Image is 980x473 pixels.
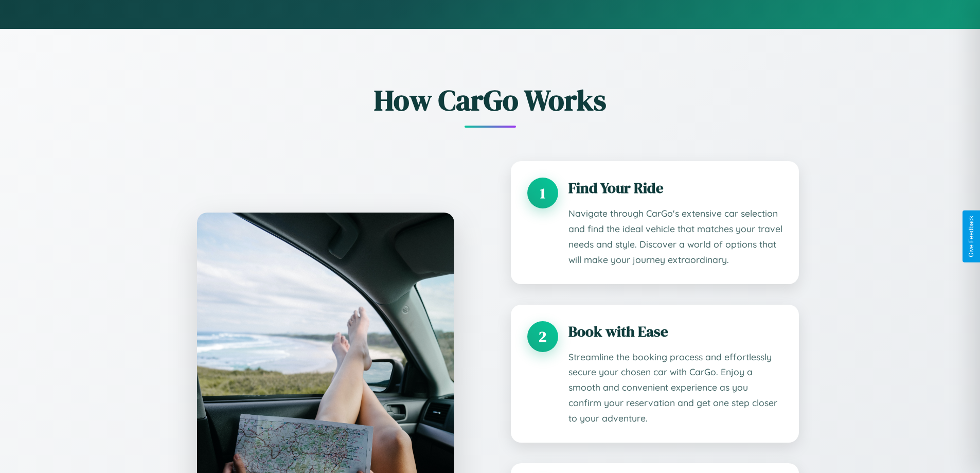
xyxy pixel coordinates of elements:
div: 2 [527,321,558,352]
div: Give Feedback [968,216,975,257]
p: Streamline the booking process and effortlessly secure your chosen car with CarGo. Enjoy a smooth... [568,349,782,427]
h3: Find Your Ride [568,178,782,198]
h3: Book with Ease [568,321,782,342]
div: 1 [527,178,558,208]
p: Navigate through CarGo's extensive car selection and find the ideal vehicle that matches your tra... [568,206,782,268]
h2: How CarGo Works [182,80,799,120]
